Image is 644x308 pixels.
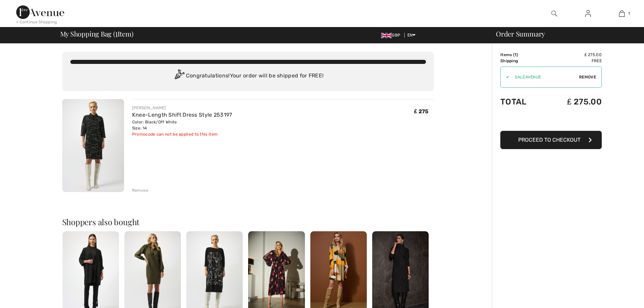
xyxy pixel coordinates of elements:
input: Promo code [509,67,579,87]
td: Items ( ) [500,52,544,58]
button: Proceed to Checkout [500,131,602,149]
div: < Continue Shopping [16,19,57,25]
span: 1 [115,29,118,38]
span: Proceed to Checkout [518,137,580,143]
span: ₤ 275 [414,108,428,115]
span: 1 [628,10,630,17]
span: GBP [381,33,403,38]
span: EN [407,33,416,38]
div: Remove [132,187,149,193]
img: My Bag [619,9,625,18]
a: Knee-Length Shift Dress Style 253197 [132,112,232,118]
td: Total [500,90,544,113]
img: Congratulation2.svg [172,69,186,83]
div: Promocode can not be applied to this item [132,131,232,137]
div: [PERSON_NAME] [132,105,232,111]
h2: Shoppers also bought [62,218,434,226]
img: My Info [585,9,591,18]
div: Congratulations! Your order will be shipped for FREE! [70,69,426,83]
div: Order Summary [488,30,640,37]
img: Knee-Length Shift Dress Style 253197 [62,99,124,192]
img: 1ère Avenue [16,5,64,19]
div: ✔ [501,74,509,80]
span: 1 [515,52,517,57]
iframe: PayPal [500,113,602,128]
td: Free [544,58,602,64]
img: search the website [551,9,557,18]
td: ₤ 275.00 [544,52,602,58]
span: My Shopping Bag ( Item) [60,30,134,37]
a: 1 [605,9,638,18]
div: Color: Black/Off White Size: 14 [132,119,232,131]
span: Remove [579,74,596,80]
td: Shipping [500,58,544,64]
td: ₤ 275.00 [544,90,602,113]
img: UK Pound [381,33,392,38]
a: Sign In [580,9,596,18]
